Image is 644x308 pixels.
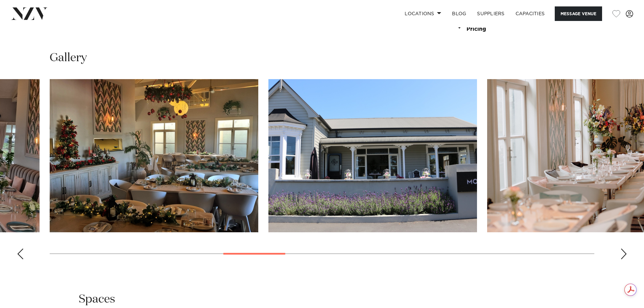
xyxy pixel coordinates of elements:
a: Locations [399,6,447,21]
a: Capacities [510,6,550,21]
button: Message Venue [555,6,602,21]
img: nzv-logo.png [11,7,48,20]
swiper-slide: 8 / 22 [50,79,258,232]
a: SUPPLIERS [472,6,510,21]
h2: Spaces [79,292,115,307]
h2: Gallery [50,50,87,66]
swiper-slide: 9 / 22 [268,79,477,232]
a: BLOG [447,6,472,21]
